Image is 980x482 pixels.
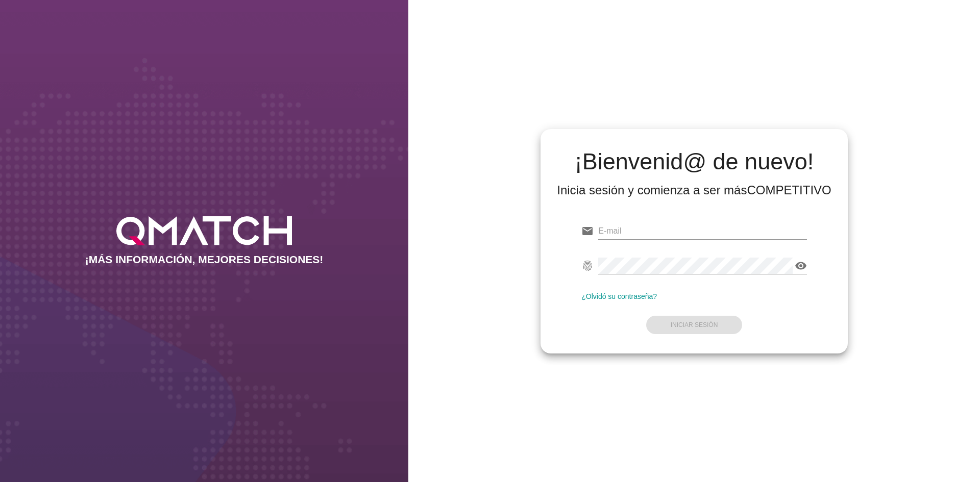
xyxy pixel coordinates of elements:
[598,223,807,239] input: E-mail
[557,182,831,198] div: Inicia sesión y comienza a ser más
[795,260,807,272] i: visibility
[557,149,831,174] h2: ¡Bienvenid@ de nuevo!
[85,253,324,266] h2: ¡MÁS INFORMACIÓN, MEJORES DECISIONES!
[581,225,594,237] i: email
[581,260,594,272] i: fingerprint
[581,292,657,300] a: ¿Olvidó su contraseña?
[747,183,831,197] strong: COMPETITIVO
